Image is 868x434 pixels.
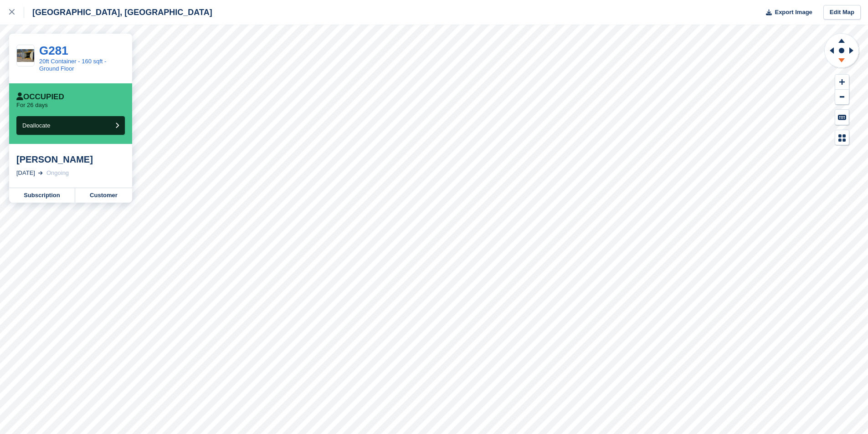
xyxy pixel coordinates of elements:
[835,90,849,105] button: Zoom Out
[835,110,849,125] button: Keyboard Shortcuts
[16,116,125,135] button: Deallocate
[835,130,849,145] button: Map Legend
[16,168,35,178] div: [DATE]
[17,49,34,62] img: IMG_3952.jpeg
[39,44,68,57] a: G281
[22,122,50,129] span: Deallocate
[38,171,43,175] img: arrow-right-light-icn-cde0832a797a2874e46488d9cf13f60e5c3a73dbe684e267c42b8395dfbc2abf.svg
[823,5,861,20] a: Edit Map
[75,188,132,203] a: Customer
[16,154,125,165] div: [PERSON_NAME]
[775,8,812,17] span: Export Image
[46,168,69,178] div: Ongoing
[39,58,106,72] a: 20ft Container - 160 sqft - Ground Floor
[16,92,64,102] div: Occupied
[760,5,812,20] button: Export Image
[16,102,48,109] p: For 26 days
[835,75,849,90] button: Zoom In
[9,188,75,203] a: Subscription
[24,7,212,18] div: [GEOGRAPHIC_DATA], [GEOGRAPHIC_DATA]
